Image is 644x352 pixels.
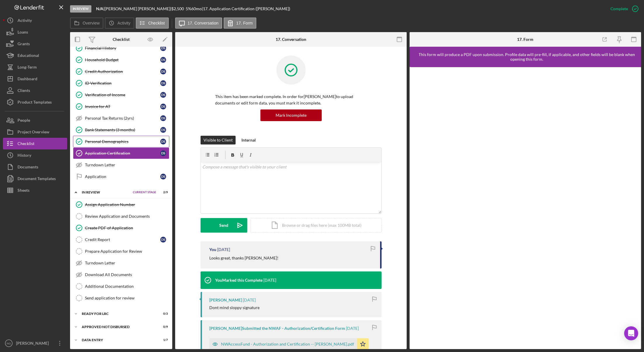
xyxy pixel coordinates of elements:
div: 60 mo [191,6,202,11]
button: Internal [239,136,259,144]
div: Household Budget [85,57,160,62]
a: Application CertificationDS [73,147,169,159]
button: Complete [605,3,641,15]
div: D S [160,127,166,133]
div: D S [160,57,166,63]
div: Bank Statements (3 months) [85,128,160,132]
div: D S [160,92,166,98]
div: Additional Documentation [85,284,169,289]
button: Overview [70,18,103,29]
button: NG[PERSON_NAME] [3,337,67,349]
div: Credit Authorization [85,69,160,74]
a: Credit ReportDS [73,234,169,245]
div: D S [160,69,166,74]
div: Personal Tax Returns (2yrs) [85,116,160,121]
div: [PERSON_NAME] [209,298,242,302]
div: D S [160,80,166,86]
div: Dont mind sloppy signature [209,305,260,310]
div: Financial History [85,46,160,50]
b: N/A [96,6,103,11]
label: 17. Form [236,21,253,25]
div: 17. Form [517,37,533,42]
div: D S [160,115,166,121]
div: 17. Conversation [276,37,306,42]
div: Open Intercom Messenger [624,326,638,340]
a: Personal Tax Returns (2yrs)DS [73,112,169,124]
div: D S [160,45,166,51]
a: Personal DemographicsDS [73,136,169,147]
iframe: Lenderfit form [415,73,636,343]
a: Turndown Letter [73,257,169,269]
a: Credit AuthorizationDS [73,66,169,77]
div: Internal [241,136,256,144]
div: Credit Report [85,237,160,242]
a: Additional Documentation [73,280,169,292]
div: In Review [82,191,130,194]
div: Data Entry [82,338,153,342]
a: ID VerificationDS [73,77,169,89]
button: 17. Conversation [175,18,222,29]
div: 5 % [186,6,191,11]
div: Download All Documents [85,272,169,277]
div: | [96,6,105,11]
a: Assign Application Number [73,199,169,210]
button: 17. Form [224,18,256,29]
button: Send [201,218,247,233]
div: Create PDF of Application [85,226,169,230]
span: Current Stage [133,191,156,194]
div: Mark Incomplete [276,109,307,121]
div: Turndown Letter [85,261,169,265]
a: Invoice for ATDS [73,101,169,112]
a: Bank Statements (3 months)DS [73,124,169,136]
div: [PERSON_NAME] [15,337,53,351]
div: 0 / 3 [157,312,168,316]
button: Checklist [136,18,169,29]
div: NWAccessFund - Authorization and Certification -- [PERSON_NAME].pdf [221,342,354,346]
div: D S [160,139,166,144]
time: 2025-09-09 17:39 [346,326,359,331]
div: Review Application and Documents [85,214,169,219]
span: $2,500 [171,6,184,11]
div: Complete [610,3,628,15]
a: Send application for review [73,292,169,304]
div: You Marked this Complete [215,278,262,283]
div: 0 / 9 [157,325,168,329]
div: [PERSON_NAME] Submitted the NWAF - Authorization/Certification Form [209,326,345,331]
div: [PERSON_NAME] [PERSON_NAME] | [105,6,171,11]
div: Personal Demographics [85,139,160,144]
a: Review Application and Documents [73,210,169,222]
div: ID Verification [85,81,160,86]
div: Application Certification [85,151,160,156]
label: 17. Conversation [188,21,219,25]
time: 2025-09-09 18:19 [217,247,230,252]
